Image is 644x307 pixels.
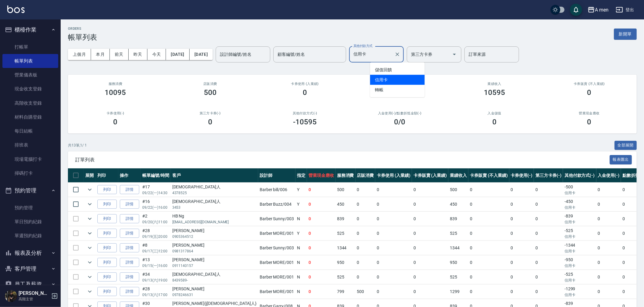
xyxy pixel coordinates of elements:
div: [PERSON_NAME] [172,286,257,292]
h2: 入金儲值 [454,111,535,115]
td: 0 [412,183,449,197]
button: [DATE] [166,49,189,60]
a: 詳情 [120,287,139,296]
p: 信用卡 [565,278,595,283]
button: expand row [85,185,94,194]
th: 店販消費 [356,168,376,183]
td: #28 [141,226,171,241]
p: 09/15 (一) 16:00 [142,263,169,268]
td: 0 [596,270,621,284]
td: N [295,285,307,299]
td: Y [295,183,307,197]
td: 839 [448,212,468,226]
a: 詳情 [120,229,139,238]
td: 0 [307,226,335,241]
a: 每日結帳 [2,124,58,138]
button: 櫃檯作業 [2,22,58,38]
td: 0 [534,241,563,255]
a: 詳情 [120,200,139,209]
td: 0 [307,183,335,197]
td: 0 [509,183,534,197]
td: 0 [596,197,621,211]
label: 其他付款方式 [353,44,373,48]
button: 報表及分析 [2,245,58,261]
a: 排班表 [2,138,58,152]
td: 0 [596,226,621,241]
th: 入金使用(-) [596,168,621,183]
td: Y [295,197,307,211]
h3: 0 [113,118,117,126]
div: [PERSON_NAME] [172,257,257,263]
button: expand row [85,287,94,296]
th: 客戶 [171,168,258,183]
td: 0 [412,226,449,241]
p: 09/13 (六) 19:00 [142,278,169,283]
a: 詳情 [120,214,139,224]
td: 450 [335,197,356,211]
a: 預約管理 [2,201,58,215]
th: 展開 [84,168,96,183]
h2: ORDERS [68,27,97,31]
td: 0 [596,212,621,226]
p: 0905364512 [172,234,257,239]
td: 525 [448,270,468,284]
td: N [295,255,307,270]
td: #2 [141,212,171,226]
td: 525 [448,226,468,241]
td: 0 [596,241,621,255]
td: 525 [335,270,356,284]
td: Barber MORE /001 [258,255,295,270]
div: HB Ng [172,213,257,219]
td: 0 [509,212,534,226]
a: 詳情 [120,272,139,282]
td: 0 [468,285,509,299]
td: 1344 [448,241,468,255]
span: 轉帳 [370,85,425,95]
td: 0 [307,212,335,226]
button: Clear [393,50,402,59]
p: 09/22 (一) 16:00 [142,205,169,210]
td: N [295,212,307,226]
button: 昨天 [129,49,147,60]
h3: 服務消費 [75,82,156,86]
h3: -10595 [293,118,317,126]
p: 信用卡 [565,234,595,239]
td: #8 [141,241,171,255]
button: 新開單 [614,29,637,40]
td: 0 [356,212,376,226]
button: Open [450,49,459,59]
h3: 0 [208,118,212,126]
th: 營業現金應收 [307,168,335,183]
th: 卡券使用 (入業績) [375,168,412,183]
p: 09/17 (三) 12:00 [142,248,169,254]
button: 上個月 [68,49,91,60]
td: 0 [509,285,534,299]
p: 信用卡 [565,219,595,225]
a: 詳情 [120,258,139,267]
td: 0 [596,285,621,299]
div: [DEMOGRAPHIC_DATA]人 [172,184,257,190]
button: expand row [85,200,94,209]
button: 列印 [97,214,117,224]
td: 0 [307,255,335,270]
button: 登出 [613,4,637,15]
p: 0978246631 [172,292,257,298]
a: 單週預約紀錄 [2,229,58,243]
td: -1299 [563,285,596,299]
p: 信用卡 [565,292,595,298]
td: 0 [596,255,621,270]
td: 0 [412,212,449,226]
a: 高階收支登錄 [2,96,58,110]
td: -1344 [563,241,596,255]
div: [PERSON_NAME] [172,228,257,234]
td: Barber bill /006 [258,183,295,197]
td: 0 [412,197,449,211]
td: 799 [335,285,356,299]
td: 0 [534,270,563,284]
button: 列印 [97,185,117,194]
td: 0 [307,285,335,299]
p: 信用卡 [565,205,595,210]
p: 信用卡 [565,263,595,268]
td: 0 [307,197,335,211]
th: 第三方卡券(-) [534,168,563,183]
